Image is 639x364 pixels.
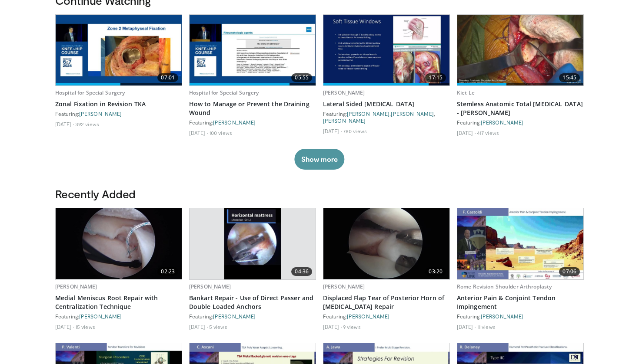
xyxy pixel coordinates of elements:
[457,15,583,85] a: 15:45
[477,323,496,330] li: 11 views
[55,313,182,320] div: Featuring:
[343,128,367,134] li: 780 views
[190,15,316,85] img: 2cdddc7c-1860-4ce9-baa2-963cd5f509ba.620x360_q85_upscale.jpg
[55,187,584,201] h3: Recently Added
[323,110,450,124] div: Featuring: , ,
[323,128,342,134] li: [DATE]
[323,208,449,279] img: 2649116b-05f8-405c-a48f-a284a947b030.620x360_q85_upscale.jpg
[425,73,446,82] span: 17:15
[323,208,449,279] a: 03:20
[56,15,182,85] img: 8c00ecc6-b8d7-4566-b435-2fac14d4dde7.620x360_q85_upscale.jpg
[157,267,178,276] span: 02:23
[75,323,95,330] li: 15 views
[56,208,182,279] a: 02:23
[347,111,389,117] a: [PERSON_NAME]
[323,313,450,320] div: Featuring:
[190,208,316,279] a: 04:36
[457,100,584,117] a: Stemless Anatomic Total [MEDICAL_DATA] - [PERSON_NAME]
[189,323,208,330] li: [DATE]
[55,121,74,128] li: [DATE]
[343,323,361,330] li: 9 views
[55,283,97,290] a: [PERSON_NAME]
[189,100,316,117] a: How to Manage or Prevent the Draining Wound
[481,313,523,319] a: [PERSON_NAME]
[55,294,182,311] a: Medial Meniscus Root Repair with Centralization Technique
[75,121,99,128] li: 392 views
[457,313,584,320] div: Featuring:
[559,267,580,276] span: 07:06
[457,15,583,85] img: b196fbce-0b0e-4fad-a2fc-487a34c687bc.620x360_q85_upscale.jpg
[323,323,342,330] li: [DATE]
[457,208,583,279] a: 07:06
[213,313,256,319] a: [PERSON_NAME]
[323,89,365,96] a: [PERSON_NAME]
[157,73,178,82] span: 07:01
[294,149,344,170] button: Show more
[189,294,316,311] a: Bankart Repair - Use of Direct Passer and Double Loaded Anchors
[323,15,449,85] img: 7753dcb8-cd07-4147-b37c-1b502e1576b2.620x360_q85_upscale.jpg
[457,208,583,279] img: 8037028b-5014-4d38-9a8c-71d966c81743.620x360_q85_upscale.jpg
[559,73,580,82] span: 15:45
[477,129,499,136] li: 417 views
[481,119,523,125] a: [PERSON_NAME]
[79,313,122,319] a: [PERSON_NAME]
[347,313,389,319] a: [PERSON_NAME]
[79,111,122,117] a: [PERSON_NAME]
[323,283,365,290] a: [PERSON_NAME]
[291,267,312,276] span: 04:36
[457,294,584,311] a: Anterior Pain & Conjoint Tendon Impingement
[457,323,476,330] li: [DATE]
[224,208,281,279] img: cd449402-123d-47f7-b112-52d159f17939.620x360_q85_upscale.jpg
[323,118,366,124] a: [PERSON_NAME]
[323,294,450,311] a: Displaced Flap Tear of Posterior Horn of [MEDICAL_DATA] Repair
[209,129,232,136] li: 100 views
[189,89,259,96] a: Hospital for Special Surgery
[457,89,475,96] a: Kiet Le
[457,129,476,136] li: [DATE]
[189,119,316,126] div: Featuring:
[56,208,182,279] img: 926032fc-011e-4e04-90f2-afa899d7eae5.620x360_q85_upscale.jpg
[55,89,125,96] a: Hospital for Special Surgery
[323,100,450,108] a: Lateral Sided [MEDICAL_DATA]
[391,111,433,117] a: [PERSON_NAME]
[213,119,256,125] a: [PERSON_NAME]
[457,283,552,290] a: Rome Revision Shoulder Arthroplasty
[291,73,312,82] span: 05:55
[55,110,182,117] div: Featuring:
[189,313,316,320] div: Featuring:
[189,129,208,136] li: [DATE]
[190,15,316,85] a: 05:55
[209,323,227,330] li: 5 views
[425,267,446,276] span: 03:20
[323,15,449,85] a: 17:15
[189,283,231,290] a: [PERSON_NAME]
[457,119,584,126] div: Featuring:
[56,15,182,85] a: 07:01
[55,100,182,108] a: Zonal Fixation in Revision TKA
[55,323,74,330] li: [DATE]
